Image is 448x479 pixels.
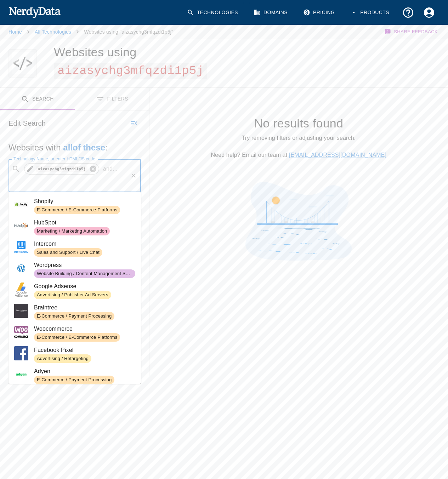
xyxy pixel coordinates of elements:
[34,313,114,320] span: E-Commerce / Payment Processing
[34,282,135,291] span: Google Adsense
[8,29,22,35] a: Home
[8,25,173,39] nav: breadcrumb
[34,346,135,354] span: Facebook Pixel
[419,2,440,23] button: Account Settings
[8,118,46,129] h6: Edit Search
[54,45,207,76] h1: Websites using
[34,303,135,312] span: Braintree
[54,63,207,79] span: aizasychg3mfqzdi1p5j
[161,134,437,159] p: Try removing filters or adjusting your search. Need help? Email our team at
[34,355,91,362] span: Advertising / Retargeting
[12,49,34,78] img: "aizasychg3mfqzdi1p5j" logo
[34,367,135,376] span: Adyen
[398,2,419,23] button: Support and Documentation
[34,292,111,298] span: Advertising / Publisher Ad Servers
[8,142,141,153] h5: Websites with :
[245,182,352,261] img: No results found
[299,2,340,23] a: Pricing
[34,334,120,341] span: E-Commerce / E-Commerce Platforms
[34,325,135,333] span: Woocommerce
[34,197,135,206] span: Shopify
[129,171,138,181] button: Clear
[100,165,120,173] p: and ...
[75,88,149,110] button: Filters
[13,156,95,162] label: Technology Name, or enter HTML/JS code
[413,429,440,456] iframe: Drift Widget Chat Controller
[24,163,99,175] div: aizasychg3mfqzdi1p5j
[34,261,135,269] span: Wordpress
[84,28,173,35] p: Websites using "aizasychg3mfqzdi1p5j"
[289,152,386,158] a: [EMAIL_ADDRESS][DOMAIN_NAME]
[34,240,135,248] span: Intercom
[249,2,293,23] a: Domains
[34,218,135,227] span: HubSpot
[8,5,61,19] img: NerdyData.com
[183,2,244,23] a: Technologies
[34,249,102,256] span: Sales and Support / Live Chat
[346,2,395,23] button: Products
[36,166,87,172] code: aizasychg3mfqzdi1p5j
[34,270,135,277] span: Website Building / Content Management Systems
[34,207,120,213] span: E-Commerce / E-Commerce Platforms
[34,228,110,235] span: Marketing / Marketing Automation
[63,143,105,152] b: all of these
[384,25,440,39] button: Share Feedback
[35,29,71,35] a: All Technologies
[161,116,437,131] h4: No results found
[34,377,114,383] span: E-Commerce / Payment Processing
